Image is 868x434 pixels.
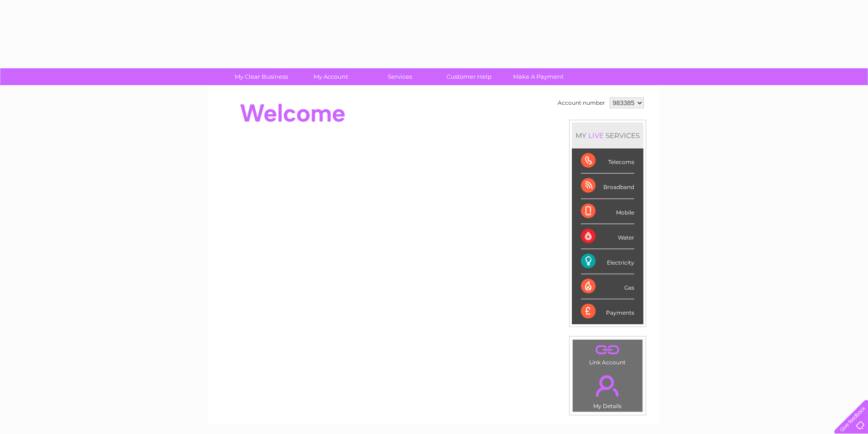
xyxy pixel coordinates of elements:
div: Mobile [581,199,634,224]
div: LIVE [586,131,606,140]
a: My Account [293,68,368,85]
td: Link Account [572,339,643,368]
div: Telecoms [581,148,634,174]
a: Services [362,68,437,85]
div: MY SERVICES [572,123,643,148]
a: My Clear Business [224,68,299,85]
a: Customer Help [431,68,507,85]
div: Gas [581,274,634,299]
a: Make A Payment [501,68,576,85]
a: . [575,370,640,402]
a: . [575,342,640,358]
div: Payments [581,299,634,324]
td: Account number [555,95,607,111]
div: Water [581,224,634,249]
div: Electricity [581,249,634,274]
td: My Details [572,368,643,412]
div: Broadband [581,174,634,199]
